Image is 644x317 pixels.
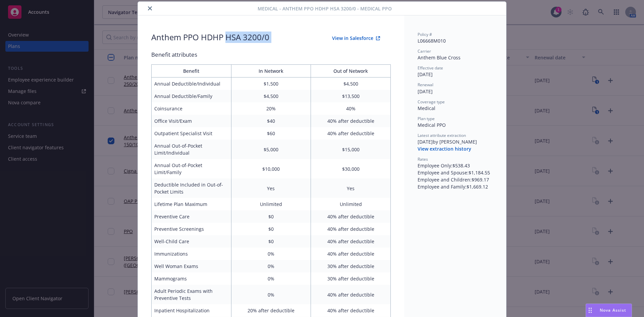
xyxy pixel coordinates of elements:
div: [DATE] by [PERSON_NAME] [418,138,493,145]
td: $0 [231,210,311,223]
td: Yes [231,178,311,198]
span: Renewal [418,82,433,88]
td: Mammograms [152,272,231,285]
span: Latest attribute extraction [418,133,466,138]
span: Plan type [418,116,435,121]
th: In Network [231,65,311,77]
td: $13,500 [311,90,391,102]
td: $40 [231,115,311,127]
td: 30% after deductible [311,260,391,272]
td: Annual Out-of-Pocket Limit/Family [152,159,231,178]
td: 40% after deductible [311,115,391,127]
td: Adult Periodic Exams with Preventive Tests [152,285,231,304]
td: Well Woman Exams [152,260,231,272]
td: $0 [231,223,311,235]
td: 40% after deductible [311,248,391,260]
td: Immunizations [152,248,231,260]
td: Deductible Included in Out-of-Pocket Limits [152,178,231,198]
button: View extraction history [418,146,471,152]
span: Effective date [418,65,443,71]
div: Medical PPO [418,121,493,128]
td: 20% [231,102,311,115]
td: 40% after deductible [311,210,391,223]
td: 0% [231,248,311,260]
td: Well-Child Care [152,235,231,248]
div: Drag to move [586,304,594,317]
td: 0% [231,272,311,285]
td: 40% after deductible [311,304,391,317]
td: 0% [231,285,311,304]
td: Yes [311,178,391,198]
td: 40% after deductible [311,285,391,304]
td: $15,000 [311,140,391,159]
button: Nova Assist [586,304,632,317]
td: Annual Deductible/Family [152,90,231,102]
td: Preventive Care [152,210,231,223]
td: $4,500 [231,90,311,102]
td: 30% after deductible [311,272,391,285]
td: 20% after deductible [231,304,311,317]
div: Employee Only : $538.43 [418,162,493,169]
td: $5,000 [231,140,311,159]
div: Employee and Children : $969.17 [418,176,493,183]
div: Employee and Family : $1,669.12 [418,183,493,190]
td: 40% after deductible [311,223,391,235]
span: Policy # [418,32,432,37]
td: Annual Deductible/Individual [152,77,231,90]
td: Unlimited [231,198,311,210]
div: Anthem Blue Cross [418,54,493,61]
th: Benefit [152,65,231,77]
td: 40% after deductible [311,127,391,140]
div: Medical [418,105,493,112]
td: $1,500 [231,77,311,90]
span: Coverage type [418,99,445,105]
span: Rates [418,156,428,162]
td: Office Visit/Exam [152,115,231,127]
td: Outpatient Specialist Visit [152,127,231,140]
th: Out of Network [311,65,391,77]
div: Benefit attributes [151,50,391,59]
div: [DATE] [418,71,493,78]
td: Coinsurance [152,102,231,115]
td: Preventive Screenings [152,223,231,235]
td: Unlimited [311,198,391,210]
td: 0% [231,260,311,272]
td: 40% [311,102,391,115]
td: $10,000 [231,159,311,178]
div: L06668M010 [418,37,493,44]
button: View in Salesforce [321,32,391,45]
td: Inpatient Hospitalization [152,304,231,317]
button: close [146,4,154,12]
td: 40% after deductible [311,235,391,248]
td: $4,500 [311,77,391,90]
td: Lifetime Plan Maximum [152,198,231,210]
span: Carrier [418,48,431,54]
div: Anthem PPO HDHP HSA 3200/0 [151,32,269,45]
td: $30,000 [311,159,391,178]
td: $0 [231,235,311,248]
div: [DATE] [418,88,493,95]
div: Employee and Spouse : $1,184.55 [418,169,493,176]
td: $60 [231,127,311,140]
span: Medical - Anthem PPO HDHP HSA 3200/0 - Medical PPO [258,5,392,12]
span: Nova Assist [600,307,626,313]
td: Annual Out-of-Pocket Limit/Individual [152,140,231,159]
